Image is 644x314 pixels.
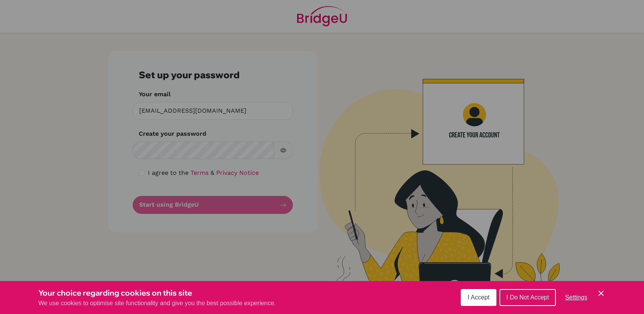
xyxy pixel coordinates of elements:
[468,294,490,301] span: I Accept
[506,294,549,301] span: I Do Not Accept
[38,287,276,299] h3: Your choice regarding cookies on this site
[38,299,276,308] p: We use cookies to optimise site functionality and give you the best possible experience.
[565,294,587,301] span: Settings
[559,290,593,305] button: Settings
[596,289,606,298] button: Save and close
[499,289,556,306] button: I Do Not Accept
[461,289,496,306] button: I Accept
